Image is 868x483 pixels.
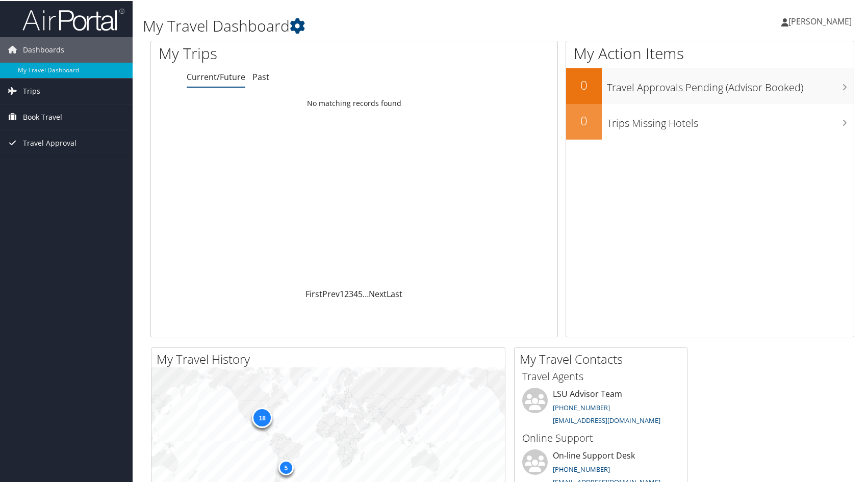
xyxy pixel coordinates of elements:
[781,5,862,36] a: [PERSON_NAME]
[522,430,679,444] h3: Online Support
[187,70,245,82] a: Current/Future
[607,74,854,94] h3: Travel Approvals Pending (Advisor Booked)
[363,287,369,299] span: …
[252,407,272,427] div: 18
[23,103,62,129] span: Book Travel
[517,387,684,428] li: LSU Advisor Team
[607,110,854,129] h3: Trips Missing Hotels
[23,77,40,103] span: Trips
[305,287,322,299] a: First
[278,459,293,474] div: 5
[252,70,269,82] a: Past
[566,42,854,63] h1: My Action Items
[553,464,610,473] a: [PHONE_NUMBER]
[349,287,353,299] a: 3
[553,415,660,424] a: [EMAIL_ADDRESS][DOMAIN_NAME]
[566,75,602,93] h2: 0
[387,287,402,299] a: Last
[553,402,610,411] a: [PHONE_NUMBER]
[344,287,349,299] a: 2
[22,7,124,31] img: airportal-logo.png
[151,93,557,112] td: No matching records found
[143,14,622,36] h1: My Travel Dashboard
[520,350,687,367] h2: My Travel Contacts
[522,368,679,383] h3: Travel Agents
[358,287,363,299] a: 5
[157,350,505,367] h2: My Travel History
[340,287,344,299] a: 1
[159,42,380,63] h1: My Trips
[23,36,64,62] span: Dashboards
[566,67,854,103] a: 0Travel Approvals Pending (Advisor Booked)
[788,15,852,26] span: [PERSON_NAME]
[566,103,854,139] a: 0Trips Missing Hotels
[353,287,358,299] a: 4
[369,287,387,299] a: Next
[23,129,76,155] span: Travel Approval
[566,111,602,128] h2: 0
[322,287,340,299] a: Prev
